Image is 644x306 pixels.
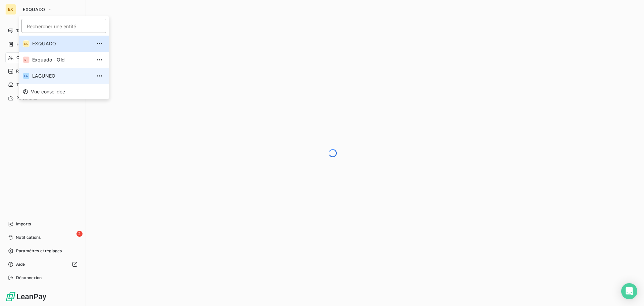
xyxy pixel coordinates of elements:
span: 2 [76,231,83,237]
span: Vue consolidée [31,88,65,95]
span: EXQUADO [32,40,92,47]
span: LAGUNEO [32,73,92,79]
span: Tâches [16,82,31,88]
span: Relances [16,68,34,74]
div: EX [23,40,30,47]
span: Clients [16,55,30,61]
span: Paiements [16,95,37,101]
a: Aide [5,259,80,270]
input: placeholder [21,19,106,33]
span: Paramètres et réglages [16,248,62,254]
div: E- [23,56,30,63]
span: Factures [16,41,34,47]
div: EX [5,4,16,15]
span: EXQUADO [23,7,45,12]
div: LA [23,73,30,79]
span: Imports [16,221,31,227]
span: Exquado - Old [32,56,92,63]
img: Logo LeanPay [5,291,47,302]
span: Tableau de bord [16,28,47,34]
span: Aide [16,261,25,267]
span: Déconnexion [16,275,42,281]
div: Open Intercom Messenger [621,283,637,299]
span: Notifications [16,234,41,241]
